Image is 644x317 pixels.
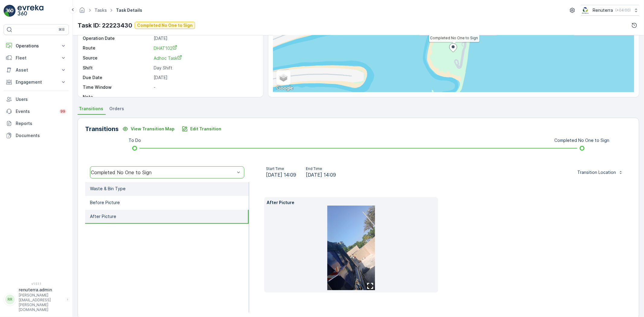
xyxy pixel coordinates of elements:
p: Source [83,55,151,61]
button: Operations [4,40,69,52]
a: Layers [277,71,290,84]
p: Operations [16,43,57,49]
p: Completed No One to Sign [555,137,610,143]
p: Start Time [266,166,296,171]
a: Events99 [4,105,69,117]
p: Route [83,45,151,51]
p: Shift [83,65,151,71]
button: Transition Location [574,168,627,177]
p: Time Window [83,84,151,90]
p: Documents [16,133,66,139]
p: [DATE] [154,75,257,81]
p: After Picture [267,200,436,206]
p: Due Date [83,75,151,81]
p: - [154,94,257,100]
p: Before Picture [90,200,120,206]
a: Homepage [79,9,85,14]
p: Operation Date [83,35,151,41]
img: logo [4,5,16,17]
img: Google [275,84,295,92]
span: Adhoc Task [154,56,182,61]
button: Completed No One to Sign [135,22,195,29]
a: Users [4,93,69,105]
p: Events [16,108,56,114]
p: Reports [16,120,66,126]
p: Note [83,94,151,100]
img: logo_light-DOdMpM7g.png [18,5,43,17]
p: [PERSON_NAME][EMAIL_ADDRESS][PERSON_NAME][DOMAIN_NAME] [19,293,64,312]
a: Tasks [95,8,107,13]
p: Completed No One to Sign [137,22,193,28]
button: Renuterra(+04:00) [581,5,639,16]
div: RR [5,295,15,304]
a: Adhoc Task [154,55,257,61]
img: Screenshot_2024-07-26_at_13.33.01.png [581,7,590,14]
p: Fleet [16,55,57,61]
a: Reports [4,117,69,130]
p: Task ID: 22223430 [78,21,132,30]
p: After Picture [90,213,116,219]
p: Waste & Bin Type [90,186,126,192]
span: [DATE] 14:09 [306,171,336,178]
span: Transitions [79,106,103,112]
div: Completed No One to Sign [91,170,235,175]
img: 1024a89b46d5490691219f25fc5c126a.jpg [327,206,375,290]
p: - [154,84,257,90]
p: Edit Transition [190,126,221,132]
p: Renuterra [593,7,613,13]
button: Engagement [4,76,69,88]
button: Asset [4,64,69,76]
p: Transition Location [577,169,616,175]
button: Edit Transition [178,124,225,134]
p: 99 [60,109,65,114]
p: Transitions [85,124,119,133]
p: Day Shift [154,65,257,71]
span: v 1.51.1 [4,282,69,286]
p: To Do [129,137,141,143]
button: Fleet [4,52,69,64]
p: Asset [16,67,57,73]
p: [DATE] [154,35,257,41]
span: Task Details [115,7,143,13]
span: DHAT102 [154,46,177,51]
a: DHAT102 [154,45,257,51]
a: Documents [4,130,69,142]
p: Engagement [16,79,57,85]
span: [DATE] 14:09 [266,171,296,178]
p: ( +04:00 ) [615,8,631,13]
p: ⌘B [59,27,65,32]
button: View Transition Map [119,124,178,134]
button: RRrenuterra.admin[PERSON_NAME][EMAIL_ADDRESS][PERSON_NAME][DOMAIN_NAME] [4,287,69,312]
p: End Time [306,166,336,171]
p: Users [16,96,66,102]
span: Orders [109,106,124,112]
a: Open this area in Google Maps (opens a new window) [275,84,295,92]
p: View Transition Map [131,126,175,132]
p: renuterra.admin [19,287,64,293]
